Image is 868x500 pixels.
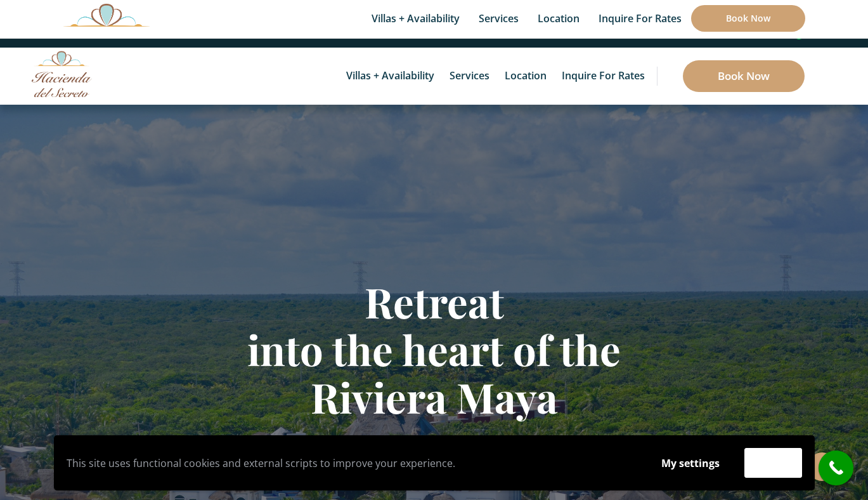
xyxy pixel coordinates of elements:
[67,454,637,473] p: This site uses functional cookies and external scripts to improve your experience.
[649,449,732,478] button: My settings
[683,60,805,92] a: Book Now
[443,48,496,105] a: Services
[498,48,553,105] a: Location
[63,278,805,421] h1: Retreat into the heart of the Riviera Maya
[63,3,150,27] img: Awesome Logo
[819,451,853,485] a: call
[822,454,850,482] i: call
[340,48,441,105] a: Villas + Availability
[691,5,805,32] a: Book Now
[555,48,651,105] a: Inquire for Rates
[32,51,92,97] img: Awesome Logo
[744,448,802,478] button: Accept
